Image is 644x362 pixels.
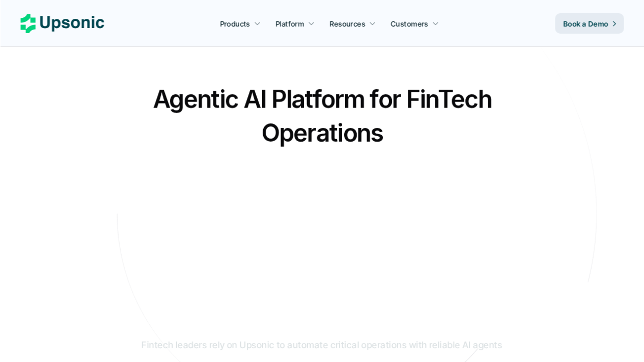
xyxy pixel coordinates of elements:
[214,14,267,33] a: Products
[277,244,367,269] a: Book a Demo
[391,18,429,29] p: Customers
[256,281,388,289] p: 1M+ enterprise-grade agents run on Upsonic
[330,18,366,29] p: Resources
[220,18,250,29] p: Products
[563,18,608,29] p: Book a Demo
[157,180,488,210] p: From onboarding to compliance to settlement to autonomous control. Work with %82 more efficiency ...
[290,249,346,264] p: Book a Demo
[142,338,502,353] p: Fintech leaders rely on Upsonic to automate critical operations with reliable AI agents
[555,13,624,34] a: Book a Demo
[144,82,500,150] h2: Agentic AI Platform for FinTech Operations
[275,18,304,29] p: Platform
